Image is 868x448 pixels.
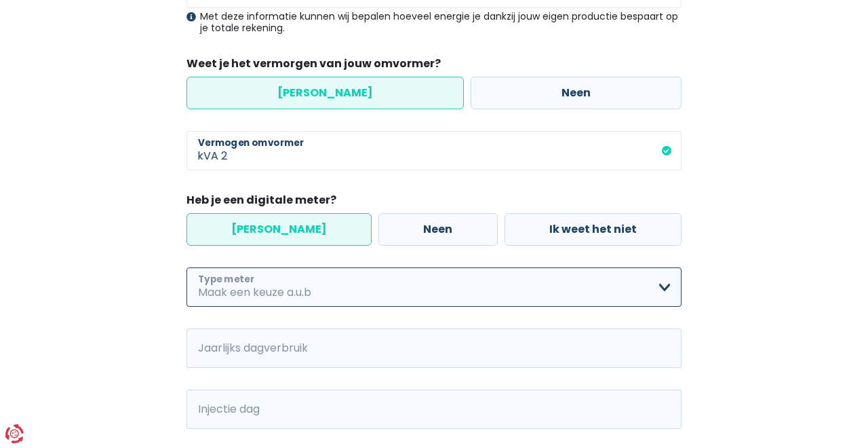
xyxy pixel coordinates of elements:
[505,213,682,246] label: Ik weet het niet
[471,77,682,109] label: Neen
[186,390,224,429] span: kWh
[186,11,682,34] div: Met deze informatie kunnen wij bepalen hoeveel energie je dankzij jouw eigen productie bespaart o...
[186,131,221,170] span: kVA
[378,213,497,246] label: Neen
[186,56,682,77] legend: Weet je het vermorgen van jouw omvormer?
[186,213,372,246] label: [PERSON_NAME]
[186,192,682,213] legend: Heb je een digitale meter?
[186,329,224,368] span: kWh
[186,77,464,109] label: [PERSON_NAME]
